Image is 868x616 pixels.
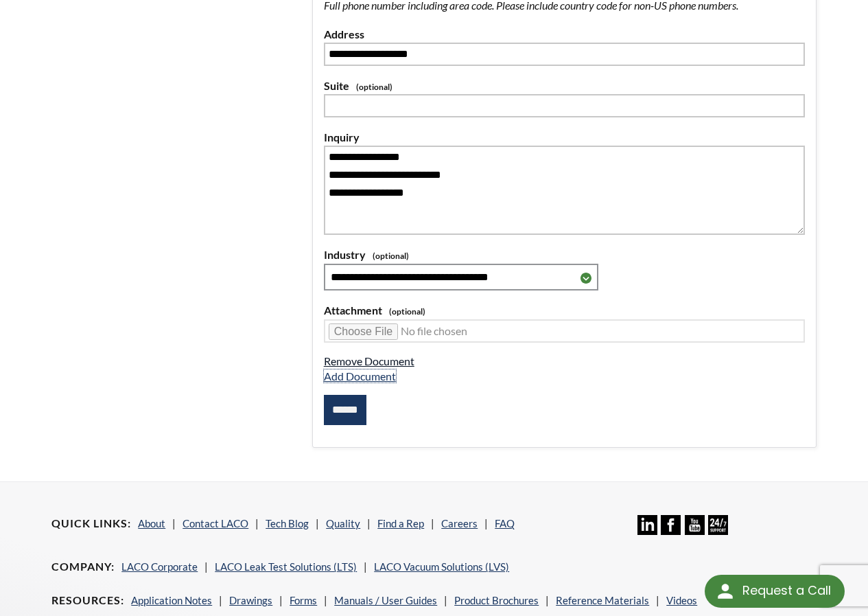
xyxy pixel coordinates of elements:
a: Remove Document [324,354,414,367]
a: Drawings [229,594,272,606]
a: Videos [666,594,697,606]
a: Reference Materials [556,594,649,606]
h4: Company [51,560,115,574]
a: Contact LACO [183,517,248,529]
a: LACO Corporate [121,560,198,573]
a: Tech Blog [266,517,309,529]
a: LACO Leak Test Solutions (LTS) [215,560,357,573]
a: Find a Rep [377,517,424,529]
div: Request a Call [705,575,845,608]
div: Request a Call [742,575,831,606]
a: Quality [326,517,360,529]
img: round button [714,580,736,602]
a: Add Document [324,369,396,383]
a: Forms [290,594,317,606]
a: About [138,517,165,529]
a: Manuals / User Guides [334,594,437,606]
img: 24/7 Support Icon [708,515,728,535]
a: FAQ [495,517,515,529]
label: Inquiry [324,128,805,146]
h4: Resources [51,593,124,608]
label: Attachment [324,301,805,319]
a: Application Notes [131,594,212,606]
a: Careers [441,517,478,529]
h4: Quick Links [51,516,131,531]
a: 24/7 Support [708,525,728,537]
label: Address [324,25,805,43]
a: LACO Vacuum Solutions (LVS) [374,560,509,573]
label: Industry [324,246,805,264]
a: Product Brochures [454,594,539,606]
label: Suite [324,77,805,95]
